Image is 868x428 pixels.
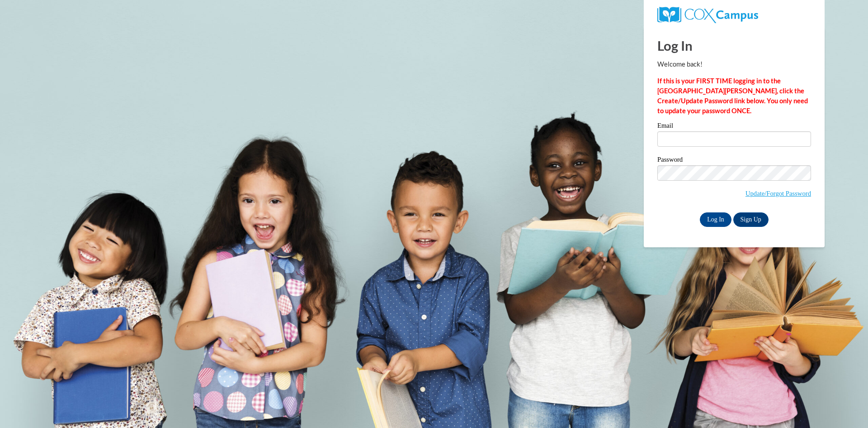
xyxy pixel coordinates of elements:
[745,190,811,197] a: Update/Forgot Password
[657,59,811,69] p: Welcome back!
[657,156,811,165] label: Password
[657,10,758,18] a: COX Campus
[657,77,808,115] strong: If this is your FIRST TIME logging in to the [GEOGRAPHIC_DATA][PERSON_NAME], click the Create/Upd...
[657,7,758,23] img: COX Campus
[657,36,811,55] h1: Log In
[700,212,731,227] input: Log In
[657,122,811,131] label: Email
[733,212,769,227] a: Sign Up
